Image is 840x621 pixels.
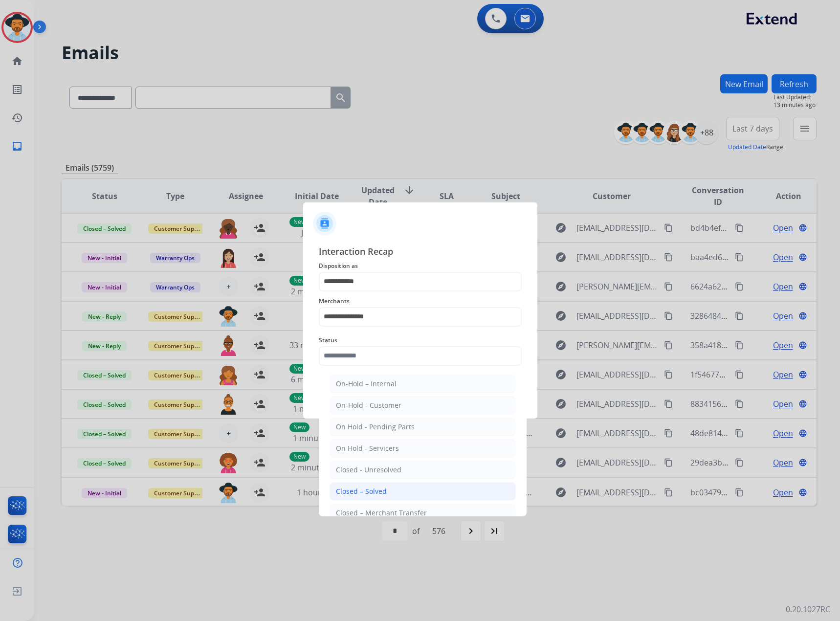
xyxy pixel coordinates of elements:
[319,295,522,307] span: Merchants
[319,334,522,346] span: Status
[786,603,830,615] p: 0.20.1027RC
[336,465,401,475] div: Closed - Unresolved
[319,260,522,272] span: Disposition as
[313,212,336,235] img: contactIcon
[319,244,522,260] span: Interaction Recap
[336,400,401,410] div: On-Hold - Customer
[336,422,415,432] div: On Hold - Pending Parts
[336,379,397,389] div: On-Hold – Internal
[336,508,427,518] div: Closed – Merchant Transfer
[336,444,399,453] div: On Hold - Servicers
[336,487,387,496] div: Closed – Solved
